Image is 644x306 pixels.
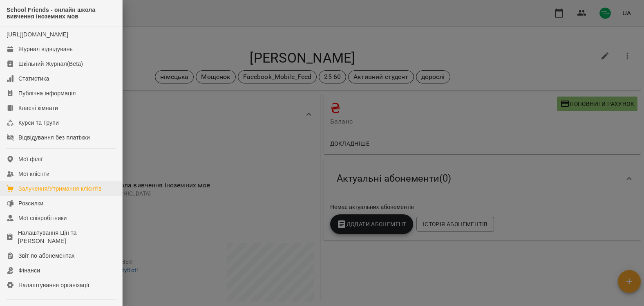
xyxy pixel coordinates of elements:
[18,184,102,193] div: Залучення/Утримання клієнтів
[7,7,116,20] span: School Friends - онлайн школа вивчення іноземних мов
[18,89,76,97] div: Публічна інформація
[18,104,58,112] div: Класні кімнати
[18,281,89,289] div: Налаштування організації
[18,155,42,163] div: Мої філії
[18,133,90,142] div: Відвідування без платіжки
[18,170,49,178] div: Мої клієнти
[18,74,49,83] div: Статистика
[18,252,75,260] div: Звіт по абонементах
[18,266,40,274] div: Фінанси
[18,229,116,245] div: Налаштування Цін та [PERSON_NAME]
[7,31,68,38] a: [URL][DOMAIN_NAME]
[18,60,83,68] div: Шкільний Журнал(Beta)
[18,45,73,53] div: Журнал відвідувань
[18,119,59,127] div: Курси та Групи
[18,214,67,222] div: Мої співробітники
[18,199,43,207] div: Розсилки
